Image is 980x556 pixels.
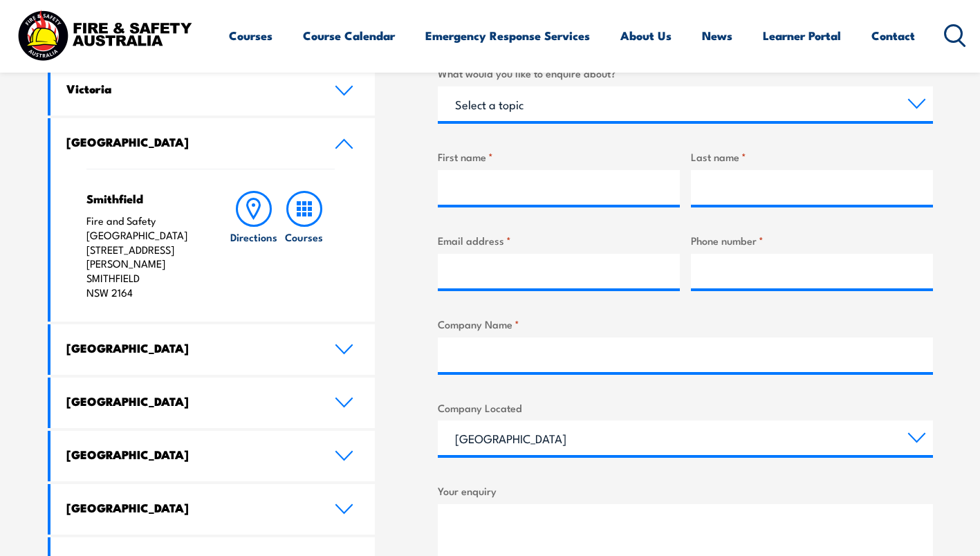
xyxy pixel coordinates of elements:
[438,400,933,416] label: Company Located
[230,230,277,244] h6: Directions
[66,393,314,409] h4: [GEOGRAPHIC_DATA]
[438,316,933,332] label: Company Name
[871,17,915,54] a: Contact
[285,230,323,244] h6: Courses
[50,431,376,481] a: [GEOGRAPHIC_DATA]
[66,134,314,149] h4: [GEOGRAPHIC_DATA]
[229,17,272,54] a: Courses
[50,378,376,428] a: [GEOGRAPHIC_DATA]
[86,214,202,300] p: Fire and Safety [GEOGRAPHIC_DATA] [STREET_ADDRESS][PERSON_NAME] SMITHFIELD NSW 2164
[66,500,314,515] h4: [GEOGRAPHIC_DATA]
[438,65,933,81] label: What would you like to enquire about?
[620,17,672,54] a: About Us
[691,232,933,248] label: Phone number
[66,340,314,355] h4: [GEOGRAPHIC_DATA]
[279,191,329,300] a: Courses
[438,149,680,165] label: First name
[763,17,841,54] a: Learner Portal
[50,118,376,169] a: [GEOGRAPHIC_DATA]
[50,484,376,535] a: [GEOGRAPHIC_DATA]
[50,324,376,375] a: [GEOGRAPHIC_DATA]
[438,232,680,248] label: Email address
[303,17,395,54] a: Course Calendar
[702,17,732,54] a: News
[425,17,590,54] a: Emergency Response Services
[86,191,202,206] h4: Smithfield
[50,65,376,115] a: Victoria
[438,483,933,499] label: Your enquiry
[66,447,314,462] h4: [GEOGRAPHIC_DATA]
[691,149,933,165] label: Last name
[229,191,279,300] a: Directions
[66,81,314,96] h4: Victoria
